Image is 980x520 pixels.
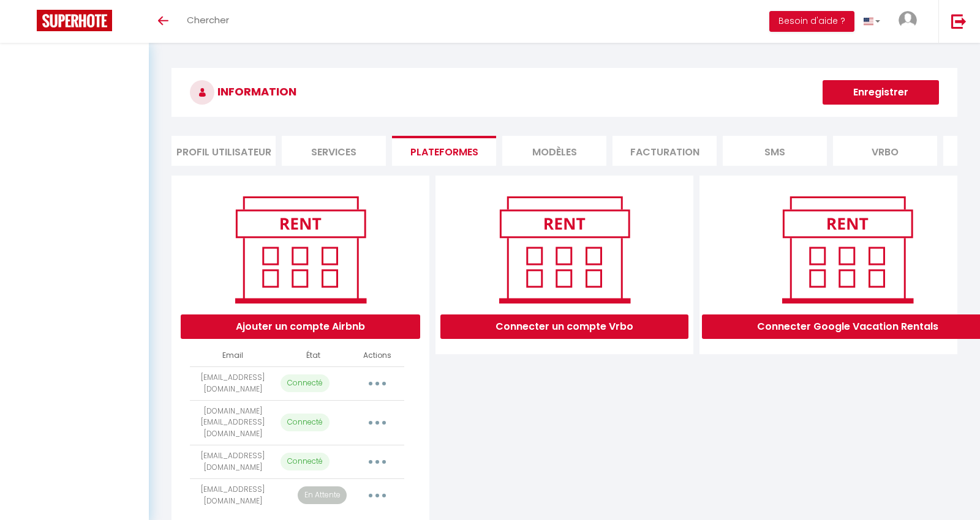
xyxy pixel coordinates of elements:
button: Enregistrer [823,80,939,105]
th: Actions [351,345,405,366]
td: [EMAIL_ADDRESS][DOMAIN_NAME] [190,478,276,512]
img: rent.png [222,191,379,308]
img: logout [951,13,967,29]
li: Facturation [612,136,717,166]
li: Plateformes [392,136,496,166]
th: État [276,345,351,366]
p: Connecté [281,414,330,431]
span: Chercher [187,13,229,26]
li: Profil Utilisateur [171,136,276,166]
td: [EMAIL_ADDRESS][DOMAIN_NAME] [190,445,276,479]
img: ... [899,11,917,29]
button: Ajouter un compte Airbnb [181,314,420,339]
li: Services [282,136,386,166]
td: [EMAIL_ADDRESS][DOMAIN_NAME] [190,366,276,400]
li: MODÈLES [502,136,606,166]
li: Vrbo [833,136,937,166]
p: En Attente [298,486,347,504]
img: Super Booking [37,10,112,31]
th: Email [190,345,276,366]
img: rent.png [486,191,643,308]
li: SMS [723,136,827,166]
button: Connecter un compte Vrbo [440,314,688,339]
button: Besoin d'aide ? [769,11,854,32]
img: rent.png [769,191,925,308]
h3: INFORMATION [171,68,957,117]
td: [DOMAIN_NAME][EMAIL_ADDRESS][DOMAIN_NAME] [190,400,276,445]
p: Connecté [281,453,330,470]
p: Connecté [281,374,330,392]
